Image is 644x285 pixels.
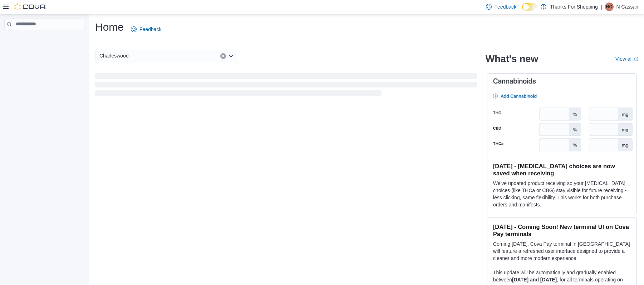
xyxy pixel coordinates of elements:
span: Charleswood [99,51,129,60]
div: N Cassan [605,2,614,11]
p: We've updated product receiving so your [MEDICAL_DATA] choices (like THCa or CBG) stay visible fo... [493,180,631,208]
p: Thanks For Shopping [550,2,598,11]
button: Open list of options [228,53,234,59]
span: NC [606,2,612,11]
p: | [601,2,602,11]
a: Feedback [128,22,164,36]
img: Cova [14,3,46,10]
h2: What's new [486,53,538,65]
strong: [DATE] and [DATE] [512,277,557,282]
span: Loading [95,75,477,97]
a: View allExternal link [615,56,638,62]
button: Clear input [220,53,226,59]
input: Dark Mode [522,3,537,11]
span: Feedback [495,3,516,10]
p: Coming [DATE], Cova Pay terminal in [GEOGRAPHIC_DATA] will feature a refreshed user interface des... [493,240,631,262]
h3: [DATE] - Coming Soon! New terminal UI on Cova Pay terminals [493,223,631,237]
p: N Cassan [616,2,638,11]
h1: Home [95,20,124,34]
h3: [DATE] - [MEDICAL_DATA] choices are now saved when receiving [493,162,631,177]
svg: External link [634,57,638,61]
span: Feedback [139,26,161,33]
nav: Complex example [4,31,84,49]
